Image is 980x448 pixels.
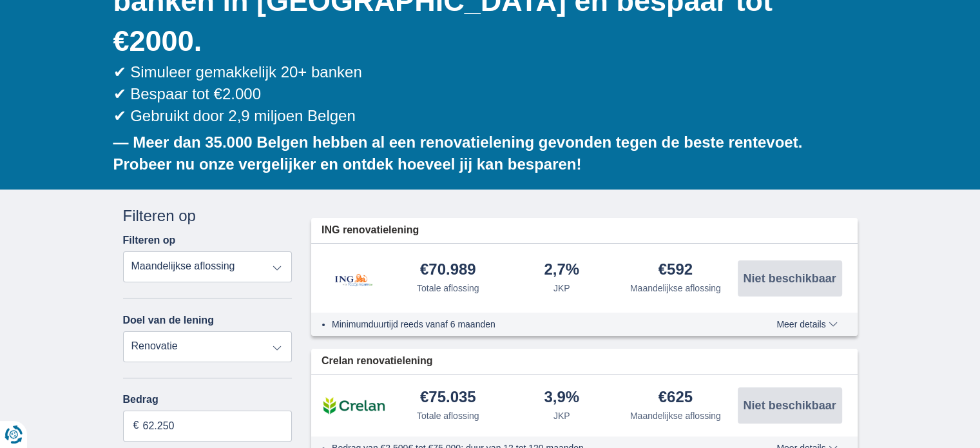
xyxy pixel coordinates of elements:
[113,133,803,173] b: — Meer dan 35.000 Belgen hebben al een renovatielening gevonden tegen de beste rentevoet. Probeer...
[322,257,386,300] img: product.pl.alt ING
[767,319,847,329] button: Meer details
[123,235,176,246] label: Filteren op
[743,400,836,411] span: Niet beschikbaar
[123,205,293,227] div: Filteren op
[658,262,693,279] div: €592
[658,389,693,407] div: €625
[417,282,479,295] div: Totale aflossing
[630,409,721,422] div: Maandelijkse aflossing
[420,389,476,407] div: €75.035
[553,282,570,295] div: JKP
[332,318,729,331] li: Minimumduurtijd reeds vanaf 6 maanden
[322,354,433,369] span: Crelan renovatielening
[123,394,293,405] label: Bedrag
[113,61,858,128] div: ✔ Simuleer gemakkelijk 20+ banken ✔ Bespaar tot €2.000 ✔ Gebruikt door 2,9 miljoen Belgen
[738,260,842,297] button: Niet beschikbaar
[322,389,386,422] img: product.pl.alt Crelan
[743,273,836,284] span: Niet beschikbaar
[776,320,837,329] span: Meer details
[417,409,479,422] div: Totale aflossing
[322,223,419,238] span: ING renovatielening
[544,389,579,407] div: 3,9%
[630,282,721,295] div: Maandelijkse aflossing
[420,262,476,279] div: €70.989
[133,418,139,433] span: €
[553,409,570,422] div: JKP
[544,262,579,279] div: 2,7%
[738,387,842,424] button: Niet beschikbaar
[123,315,214,326] label: Doel van de lening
